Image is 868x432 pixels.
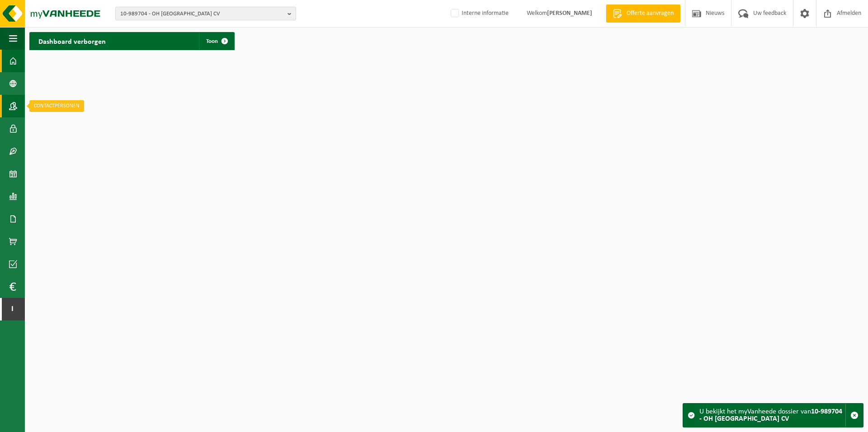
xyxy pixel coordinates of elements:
strong: [PERSON_NAME] [547,10,592,17]
a: Offerte aanvragen [606,5,680,23]
strong: 10-989704 - OH [GEOGRAPHIC_DATA] CV [699,408,842,423]
span: 10-989704 - OH [GEOGRAPHIC_DATA] CV [120,7,284,21]
span: I [9,298,16,321]
span: Offerte aanvragen [624,9,676,18]
button: 10-989704 - OH [GEOGRAPHIC_DATA] CV [115,7,296,20]
span: Toon [206,38,218,44]
a: Toon [199,32,234,50]
label: Interne informatie [449,7,509,20]
div: U bekijkt het myVanheede dossier van [699,404,845,427]
h2: Dashboard verborgen [29,32,115,50]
